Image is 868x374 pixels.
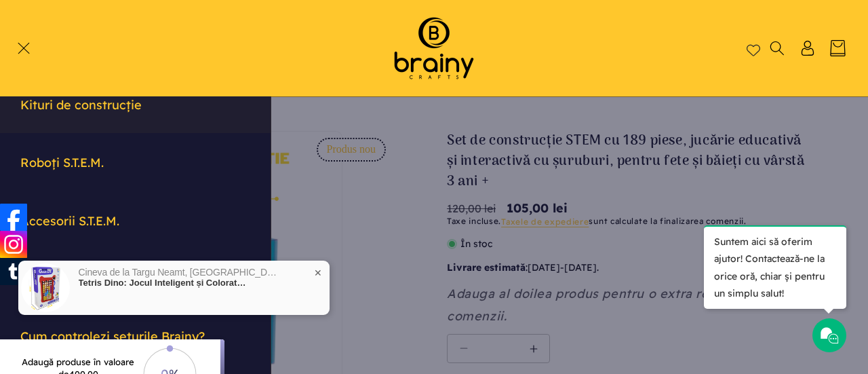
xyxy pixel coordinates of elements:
summary: Meniu [22,41,39,56]
a: Wishlist page link [747,41,760,55]
p: Suntem aici să oferim ajutor! Contactează-ne la orice oră, chiar și pentru un simplu salut! [704,225,846,309]
span: ✕ [314,268,322,278]
img: Chat icon [819,325,840,345]
summary: Căutați [768,41,785,56]
img: Brainy Crafts [376,14,492,83]
a: Tetris Dino: Jocul Inteligent și Colorat, Portabil pentru Copii [79,278,248,288]
img: Tetris Dino: Jocul Inteligent și Colorat, Portabil pentru Copii [21,263,70,312]
p: Cineva de la Targu Neamt, [GEOGRAPHIC_DATA] a cumpărat [79,267,282,278]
